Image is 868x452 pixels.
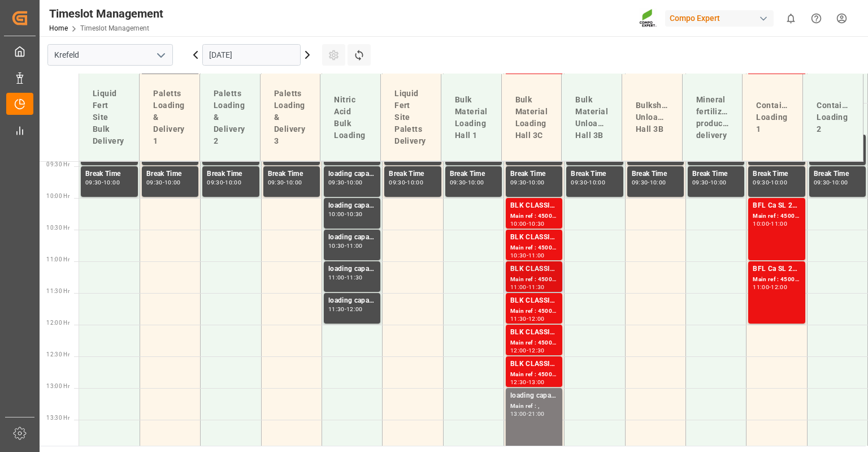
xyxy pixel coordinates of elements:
[665,7,778,29] button: Compo Expert
[346,243,363,248] div: 11:00
[631,95,673,140] div: Bulkship Unloading Hall 3B
[709,180,710,185] div: -
[769,180,771,185] div: -
[46,383,70,389] span: 13:00 Hr
[510,232,558,243] div: BLK CLASSIC [DATE]+3+TE BULK
[753,264,800,275] div: BFL Ca SL 200L (x4) CL,ES,LAT MTO
[407,180,423,185] div: 10:00
[328,180,345,185] div: 09:30
[146,169,194,180] div: Break Time
[528,411,545,416] div: 21:00
[510,402,558,411] div: Main ref : ,
[510,327,558,338] div: BLK CLASSIC [DATE]+3+TE BULK
[710,180,727,185] div: 10:00
[753,180,769,185] div: 09:30
[753,169,800,180] div: Break Time
[345,307,346,312] div: -
[346,275,363,280] div: 11:30
[390,83,432,152] div: Liquid Fert Site Paletts Delivery
[47,44,173,66] input: Type to search/select
[692,180,709,185] div: 09:30
[510,74,558,85] div: BLK CLASSIC [DATE]+3+TE BULK
[589,180,605,185] div: 10:00
[46,288,70,294] span: 11:30 Hr
[346,307,363,312] div: 12:00
[345,180,346,185] div: -
[328,243,345,248] div: 10:30
[468,180,484,185] div: 10:00
[753,212,800,221] div: Main ref : 4500001345, 2000001585
[510,411,527,416] div: 13:00
[510,285,527,290] div: 11:00
[527,411,528,416] div: -
[207,180,223,185] div: 09:30
[528,285,545,290] div: 11:30
[328,200,376,212] div: loading capacity
[510,180,527,185] div: 09:30
[814,169,861,180] div: Break Time
[346,212,363,217] div: 10:30
[511,89,553,146] div: Bulk Material Loading Hall 3C
[639,8,657,28] img: Screenshot%202023-09-29%20at%2010.02.21.png_1712312052.png
[528,180,545,185] div: 10:00
[328,212,345,217] div: 10:00
[528,253,545,258] div: 11:00
[510,338,558,348] div: Main ref : 4500001238, 2000001433
[753,221,769,226] div: 10:00
[771,285,787,290] div: 12:00
[527,380,528,385] div: -
[209,83,251,152] div: Paletts Loading & Delivery 2
[510,243,558,253] div: Main ref : 4500001241, 2000001433
[778,6,804,31] button: show 0 new notifications
[389,180,405,185] div: 09:30
[692,89,734,146] div: Mineral fertilizer production delivery
[152,46,169,64] button: open menu
[510,275,558,285] div: Main ref : 4500001243, 2000001433
[692,169,740,180] div: Break Time
[329,89,371,146] div: Nitric Acid Bulk Loading
[46,256,70,262] span: 11:00 Hr
[102,180,103,185] div: -
[270,83,311,152] div: Paletts Loading & Delivery 3
[830,180,831,185] div: -
[223,180,225,185] div: -
[49,5,163,22] div: Timeslot Management
[510,200,558,212] div: BLK CLASSIC [DATE]+3+TE BULK
[268,180,284,185] div: 09:30
[528,316,545,321] div: 12:00
[510,253,527,258] div: 10:30
[149,83,190,152] div: Paletts Loading & Delivery 1
[389,169,436,180] div: Break Time
[146,74,194,85] div: Anlieferung 4500008430
[510,359,558,370] div: BLK CLASSIC [DATE]+3+TE BULK
[328,169,376,180] div: loading capacity
[528,380,545,385] div: 13:00
[527,253,528,258] div: -
[510,307,558,316] div: Main ref : 4500001248, 2000001433
[164,180,181,185] div: 10:00
[571,169,618,180] div: Break Time
[814,180,830,185] div: 09:30
[207,169,254,180] div: Break Time
[632,180,648,185] div: 09:30
[284,180,285,185] div: -
[49,24,68,32] a: Home
[88,83,130,152] div: Liquid Fert Site Bulk Delivery
[345,212,346,217] div: -
[753,285,769,290] div: 11:00
[46,193,70,199] span: 10:00 Hr
[510,169,558,180] div: Break Time
[450,180,466,185] div: 09:30
[146,180,163,185] div: 09:30
[753,74,800,85] div: BFL Ca SL 200L (x4) CL,ES,LAT MTO
[46,225,70,231] span: 10:30 Hr
[753,275,800,285] div: Main ref : 4500001346, 2000001585
[832,180,848,185] div: 10:00
[665,10,774,27] div: Compo Expert
[812,95,854,140] div: Container Loading 2
[527,221,528,226] div: -
[286,180,302,185] div: 10:00
[328,264,376,275] div: loading capacity
[571,180,587,185] div: 09:30
[405,180,407,185] div: -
